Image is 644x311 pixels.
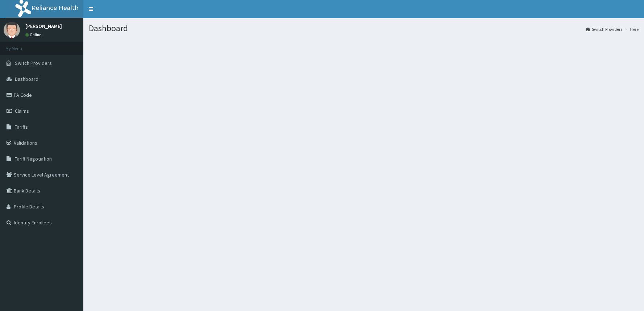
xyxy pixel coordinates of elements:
[586,26,622,32] a: Switch Providers
[623,26,639,32] li: Here
[89,24,639,33] h1: Dashboard
[15,60,52,66] span: Switch Providers
[4,22,20,38] img: User Image
[25,32,43,37] a: Online
[15,124,28,130] span: Tariffs
[15,76,38,82] span: Dashboard
[15,155,52,162] span: Tariff Negotiation
[15,108,29,114] span: Claims
[25,24,62,29] p: [PERSON_NAME]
